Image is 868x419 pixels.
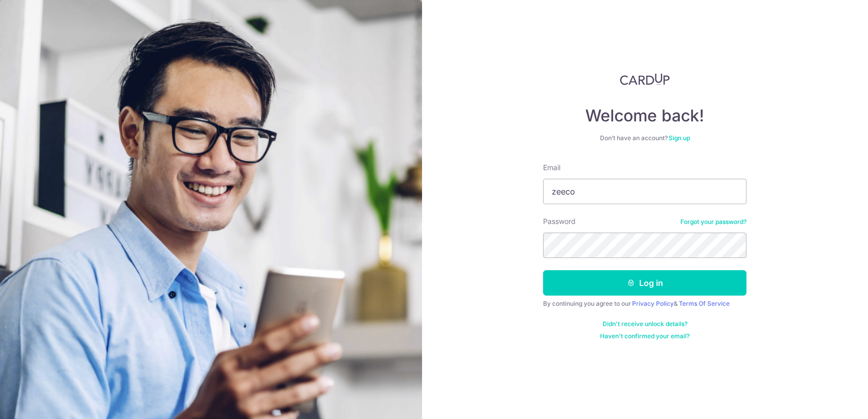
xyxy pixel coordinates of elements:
[543,179,746,204] input: Enter your Email
[543,134,746,142] div: Don’t have an account?
[603,320,687,328] a: Didn't receive unlock details?
[543,216,576,227] label: Password
[620,73,670,85] img: CardUp Logo
[632,300,674,307] a: Privacy Policy
[680,218,746,226] a: Forgot your password?
[669,134,690,142] a: Sign up
[679,300,730,307] a: Terms Of Service
[543,270,746,296] button: Log in
[543,106,746,126] h4: Welcome back!
[543,163,560,173] label: Email
[543,300,746,308] div: By continuing you agree to our &
[600,332,690,340] a: Haven't confirmed your email?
